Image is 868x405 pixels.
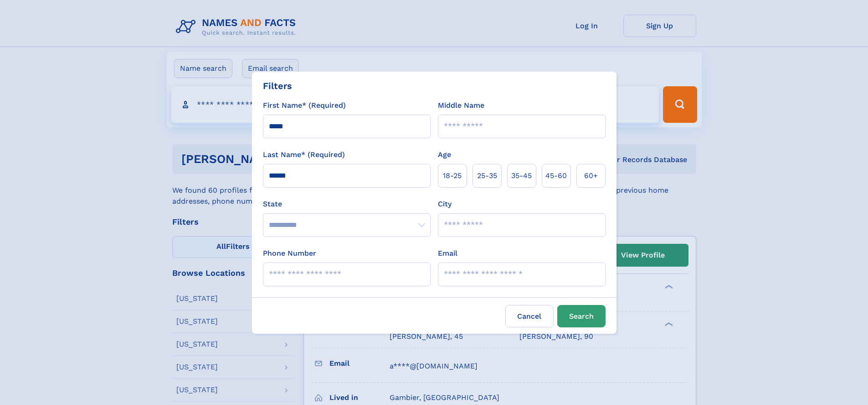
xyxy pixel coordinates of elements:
[438,100,484,111] label: Middle Name
[443,170,462,181] span: 18‑25
[263,248,316,259] label: Phone Number
[263,199,431,210] label: State
[438,248,457,259] label: Email
[545,170,567,181] span: 45‑60
[584,170,598,181] span: 60+
[263,100,346,111] label: First Name* (Required)
[477,170,497,181] span: 25‑35
[505,305,554,327] label: Cancel
[263,79,292,93] div: Filters
[557,305,606,327] button: Search
[263,149,345,160] label: Last Name* (Required)
[438,149,451,160] label: Age
[511,170,532,181] span: 35‑45
[438,199,452,210] label: City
